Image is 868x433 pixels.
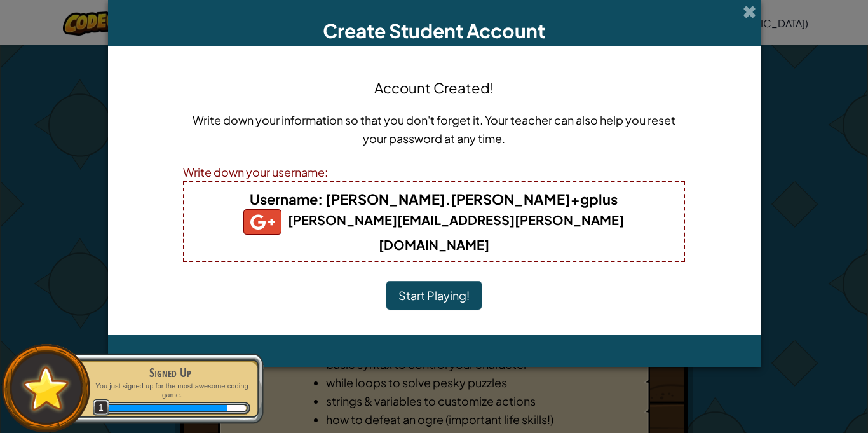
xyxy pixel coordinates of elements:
[17,360,75,416] img: default.png
[90,364,250,381] div: Signed Up
[250,190,318,208] span: Username
[90,381,250,400] p: You just signed up for the most awesome coding game.
[183,111,685,148] p: Write down your information so that you don't forget it. Your teacher can also help you reset you...
[243,209,281,235] img: gplus_small.png
[93,399,110,416] span: 1
[183,163,685,181] div: Write down your username:
[250,190,618,208] b: : [PERSON_NAME].[PERSON_NAME]+gplus
[386,281,482,310] button: Start Playing!
[243,212,624,252] b: [PERSON_NAME][EMAIL_ADDRESS][PERSON_NAME][DOMAIN_NAME]
[323,18,545,43] span: Create Student Account
[374,78,494,98] h4: Account Created!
